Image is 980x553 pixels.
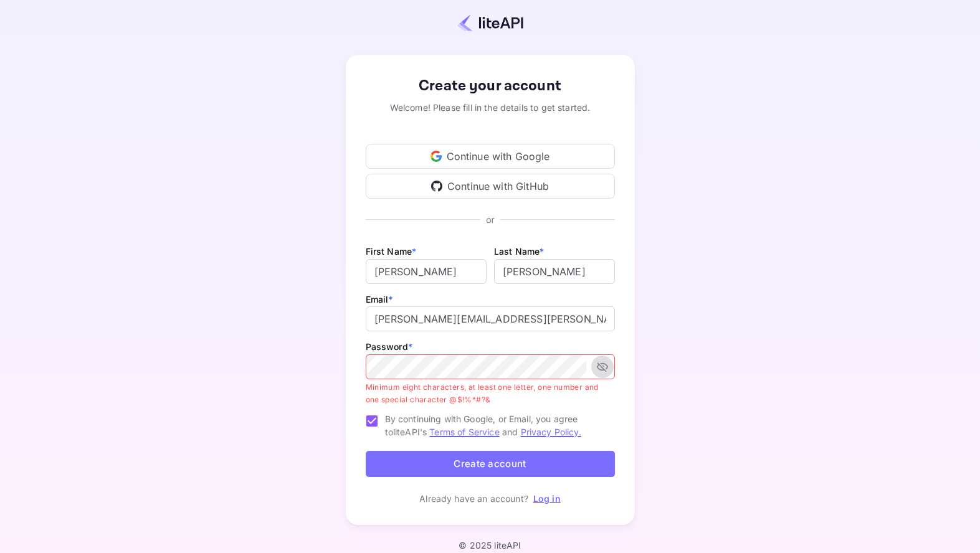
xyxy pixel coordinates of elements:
[366,101,615,114] div: Welcome! Please fill in the details to get started.
[429,427,499,437] a: Terms of Service
[366,75,615,97] div: Create your account
[385,412,605,438] span: By continuing with Google, or Email, you agree to liteAPI's and
[419,492,528,505] p: Already have an account?
[457,14,523,32] img: liteapi
[366,144,615,169] div: Continue with Google
[366,451,615,478] button: Create account
[366,259,487,284] input: John
[366,294,393,305] label: Email
[494,246,545,257] label: Last Name
[494,259,615,284] input: Doe
[521,427,581,437] a: Privacy Policy.
[366,174,615,199] div: Continue with GitHub
[366,306,615,331] input: johndoe@gmail.com
[459,540,521,551] p: © 2025 liteAPI
[366,341,412,352] label: Password
[533,493,561,504] a: Log in
[366,381,606,406] p: Minimum eight characters, at least one letter, one number and one special character @$!%*#?&
[591,356,614,378] button: toggle password visibility
[366,246,417,257] label: First Name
